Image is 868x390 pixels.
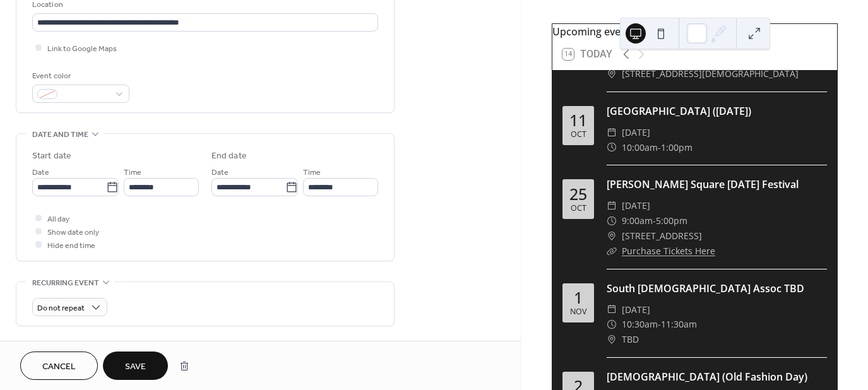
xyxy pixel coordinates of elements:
[622,125,650,140] span: [DATE]
[32,166,49,179] span: Date
[607,213,617,228] div: ​
[607,317,617,332] div: ​
[103,352,168,380] button: Save
[37,301,85,316] span: Do not repeat
[303,166,321,179] span: Time
[125,360,146,374] span: Save
[570,308,586,316] div: Nov
[211,150,247,163] div: End date
[607,140,617,155] div: ​
[661,317,697,332] span: 11:30am
[47,213,69,226] span: All day
[32,128,88,141] span: Date and time
[607,332,617,347] div: ​
[661,140,693,155] span: 1:00pm
[607,302,617,317] div: ​
[552,24,837,39] div: Upcoming events
[571,204,586,213] div: Oct
[607,369,827,384] div: [DEMOGRAPHIC_DATA] (Old Fashion Day)
[607,228,617,244] div: ​
[622,317,658,332] span: 10:30am
[607,177,799,191] a: [PERSON_NAME] Square [DATE] Festival
[622,213,653,228] span: 9:00am
[622,332,639,347] span: TBD
[32,150,71,163] div: Start date
[32,276,99,290] span: Recurring event
[124,166,141,179] span: Time
[622,198,650,213] span: [DATE]
[622,66,799,81] span: [STREET_ADDRESS][DEMOGRAPHIC_DATA]
[622,140,658,155] span: 10:00am
[569,186,587,202] div: 25
[42,360,76,374] span: Cancel
[607,125,617,140] div: ​
[571,131,586,139] div: Oct
[607,103,827,119] div: [GEOGRAPHIC_DATA] ([DATE])
[653,213,656,228] span: -
[32,69,127,83] div: Event color
[47,42,117,56] span: Link to Google Maps
[211,166,229,179] span: Date
[622,245,715,257] a: Purchase Tickets Here
[607,244,617,259] div: ​
[622,228,702,244] span: [STREET_ADDRESS]
[574,290,583,305] div: 1
[47,226,99,239] span: Show date only
[622,302,650,317] span: [DATE]
[20,352,98,380] button: Cancel
[607,198,617,213] div: ​
[658,317,661,332] span: -
[607,66,617,81] div: ​
[607,281,827,296] div: South [DEMOGRAPHIC_DATA] Assoc TBD
[47,239,95,252] span: Hide end time
[656,213,687,228] span: 5:00pm
[569,112,587,128] div: 11
[658,140,661,155] span: -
